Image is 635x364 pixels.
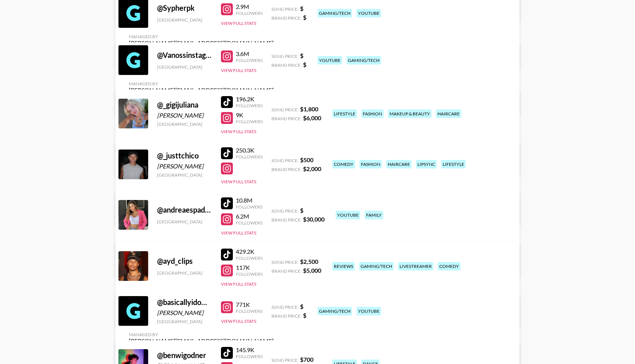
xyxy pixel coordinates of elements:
div: 6.2M [236,213,263,220]
div: 771K [236,301,263,308]
strong: $ [300,207,303,214]
div: [PERSON_NAME][EMAIL_ADDRESS][DOMAIN_NAME] [129,337,274,345]
div: 2.9M [236,3,263,10]
div: Followers [236,10,263,16]
div: comedy [438,262,460,270]
div: 3.6M [236,50,263,58]
div: [PERSON_NAME][EMAIL_ADDRESS][DOMAIN_NAME] [129,86,274,94]
div: Followers [236,58,263,63]
span: Song Price: [271,6,299,12]
div: Followers [236,255,263,261]
button: View Full Stats [221,179,256,184]
div: youtube [356,9,381,17]
div: [GEOGRAPHIC_DATA] [157,121,212,127]
strong: $ [303,14,306,21]
strong: $ 700 [300,356,313,363]
div: 117K [236,264,263,271]
div: @ _gigijuliana [157,100,212,109]
strong: $ 2,000 [303,165,321,172]
span: Brand Price: [271,62,302,68]
div: youtube [317,56,342,65]
div: gaming/tech [317,307,352,315]
div: [GEOGRAPHIC_DATA] [157,17,212,23]
button: View Full Stats [221,318,256,324]
strong: $ 30,000 [303,216,325,223]
div: [GEOGRAPHIC_DATA] [157,172,212,178]
button: View Full Stats [221,68,256,73]
strong: $ [303,61,306,68]
div: reviews [332,262,355,270]
div: 145.9K [236,346,263,354]
div: [GEOGRAPHIC_DATA] [157,64,212,70]
strong: $ 1,800 [300,105,318,112]
span: Song Price: [271,53,299,59]
span: Brand Price: [271,167,302,172]
div: 196.2K [236,95,263,103]
strong: $ 2,500 [300,258,318,265]
strong: $ [300,303,303,310]
div: Managed By [129,81,274,86]
strong: $ [303,312,306,319]
div: @ _justtchico [157,151,212,160]
div: [GEOGRAPHIC_DATA] [157,319,212,324]
strong: $ [300,5,303,12]
div: [PERSON_NAME] [157,309,212,317]
div: [GEOGRAPHIC_DATA] [157,219,212,224]
div: @ Vanossinstagram [157,50,212,60]
div: Followers [236,204,263,210]
div: youtube [356,307,381,315]
div: lifestyle [441,160,466,168]
div: gaming/tech [359,262,394,270]
div: comedy [332,160,355,168]
div: 250.3K [236,147,263,154]
div: haircare [386,160,411,168]
div: 429.2K [236,248,263,255]
button: View Full Stats [221,129,256,134]
div: Followers [236,271,263,277]
div: 9K [236,111,263,119]
strong: $ [300,52,303,59]
div: youtube [336,211,360,219]
div: @ Sypherpk [157,3,212,13]
div: [PERSON_NAME] [157,112,212,119]
div: Managed By [129,34,274,39]
button: View Full Stats [221,20,256,26]
div: Followers [236,119,263,124]
div: Followers [236,354,263,359]
span: Brand Price: [271,313,302,319]
span: Brand Price: [271,217,302,223]
div: @ basicallyidowrk [157,298,212,307]
div: [PERSON_NAME] [157,163,212,170]
div: family [365,211,383,219]
div: [GEOGRAPHIC_DATA] [157,270,212,276]
div: gaming/tech [317,9,352,17]
div: Followers [236,154,263,160]
span: Brand Price: [271,116,302,121]
div: livestreamer [398,262,433,270]
span: Song Price: [271,107,299,112]
div: Followers [236,220,263,226]
div: [PERSON_NAME][EMAIL_ADDRESS][DOMAIN_NAME] [129,39,274,47]
div: makeup & beauty [388,109,432,118]
strong: $ 500 [300,156,313,163]
strong: $ 6,000 [303,114,321,121]
div: @ andreaespadatv [157,205,212,214]
div: haircare [436,109,461,118]
span: Song Price: [271,357,299,363]
div: fashion [361,109,384,118]
div: Followers [236,308,263,314]
div: @ ayd_clips [157,256,212,266]
div: lipsync [416,160,437,168]
strong: $ 5,000 [303,267,321,274]
button: View Full Stats [221,281,256,287]
span: Song Price: [271,158,299,163]
div: Followers [236,103,263,108]
span: Brand Price: [271,15,302,21]
div: fashion [359,160,382,168]
span: Song Price: [271,208,299,214]
div: @ benwigodner [157,351,212,360]
span: Song Price: [271,259,299,265]
span: Song Price: [271,304,299,310]
div: lifestyle [332,109,357,118]
div: 10.8M [236,197,263,204]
